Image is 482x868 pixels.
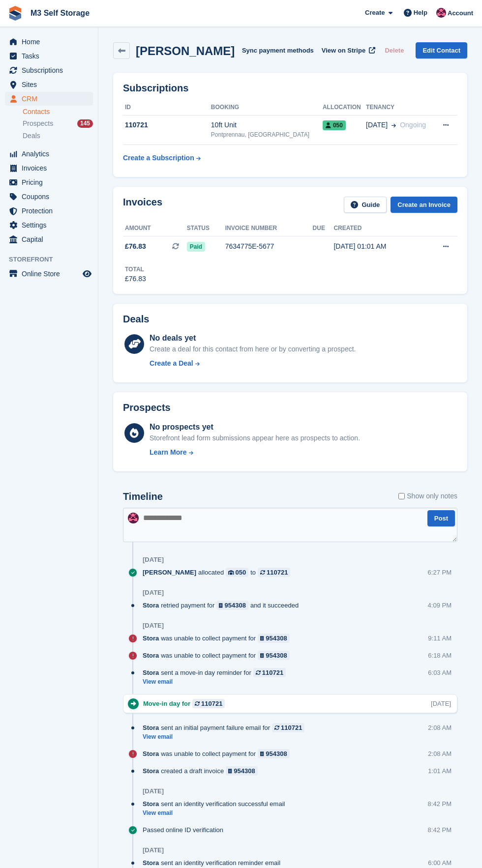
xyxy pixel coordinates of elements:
[143,766,263,776] div: created a draft invoice
[211,100,323,116] th: Booking
[267,568,288,577] div: 110721
[416,42,467,58] a: Edit Contact
[81,268,93,280] a: Preview store
[242,42,314,58] button: Sync payment methods
[150,421,360,433] div: No prospects yet
[143,556,164,564] div: [DATE]
[428,858,452,868] div: 6:00 AM
[123,100,211,116] th: ID
[5,204,93,218] a: menu
[5,232,93,246] a: menu
[143,622,164,630] div: [DATE]
[123,197,162,213] h2: Invoices
[5,78,93,91] a: menu
[143,749,295,758] div: was unable to collect payment for
[123,149,201,167] a: Create a Subscription
[143,858,285,868] div: sent an identity verification reminder email
[23,107,93,116] a: Contacts
[9,255,98,264] span: Storefront
[143,809,290,817] a: View email
[258,568,290,577] a: 110721
[22,161,81,175] span: Invoices
[123,491,163,502] h2: Timeline
[143,634,159,643] span: Stora
[23,119,53,128] span: Prospects
[187,221,225,236] th: Status
[211,120,323,130] div: 10ft Unit
[333,241,422,252] div: [DATE] 01:01 AM
[125,241,146,252] span: £76.83
[143,723,309,732] div: sent an initial payment failure email for
[428,799,452,809] div: 8:42 PM
[22,204,81,218] span: Protection
[318,42,377,58] a: View on Stripe
[201,699,222,708] div: 110721
[216,601,248,610] a: 954308
[22,267,81,281] span: Online Store
[143,651,295,660] div: was unable to collect payment for
[123,120,211,130] div: 110721
[266,651,287,660] div: 954308
[234,766,255,776] div: 954308
[23,131,40,141] span: Deals
[143,749,159,758] span: Stora
[143,846,164,854] div: [DATE]
[211,130,323,139] div: Pontprennau, [GEOGRAPHIC_DATA]
[150,358,356,369] a: Create a Deal
[143,651,159,660] span: Stora
[391,197,457,213] a: Create an Invoice
[22,147,81,161] span: Analytics
[143,668,159,677] span: Stora
[272,723,304,732] a: 110721
[150,344,356,354] div: Create a deal for this contact from here or by converting a prospect.
[5,161,93,175] a: menu
[428,651,452,660] div: 6:18 AM
[226,766,258,776] a: 954308
[143,799,290,809] div: sent an identity verification successful email
[5,147,93,161] a: menu
[22,78,81,91] span: Sites
[225,241,313,252] div: 7634775E-5677
[365,8,385,18] span: Create
[143,678,291,686] a: View email
[143,634,295,643] div: was unable to collect payment for
[125,274,146,284] div: £76.83
[428,634,452,643] div: 9:11 AM
[143,766,159,776] span: Stora
[323,120,346,130] span: 050
[428,766,452,776] div: 1:01 AM
[428,668,452,677] div: 6:03 AM
[427,510,455,526] button: Post
[143,568,295,577] div: allocated to
[398,491,457,501] label: Show only notes
[143,858,159,868] span: Stora
[281,723,302,732] div: 110721
[143,799,159,809] span: Stora
[22,175,81,189] span: Pricing
[226,568,248,577] a: 050
[187,242,205,252] span: Paid
[5,35,93,49] a: menu
[366,120,388,130] span: [DATE]
[27,5,93,21] a: M3 Self Storage
[5,92,93,106] a: menu
[414,8,427,18] span: Help
[125,265,146,274] div: Total
[333,221,422,236] th: Created
[143,568,196,577] span: [PERSON_NAME]
[143,589,164,597] div: [DATE]
[143,699,230,708] div: Move-in day for
[22,232,81,246] span: Capital
[366,100,434,116] th: Tenancy
[313,221,334,236] th: Due
[143,733,309,741] a: View email
[253,668,286,677] a: 110721
[5,267,93,281] a: menu
[143,723,159,732] span: Stora
[400,121,426,129] span: Ongoing
[192,699,225,708] a: 110721
[22,35,81,49] span: Home
[77,119,93,128] div: 145
[143,601,303,610] div: retried payment for and it succeeded
[428,825,452,835] div: 8:42 PM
